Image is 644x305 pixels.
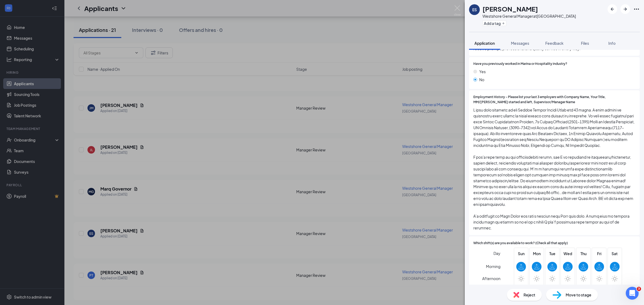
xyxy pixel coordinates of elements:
[472,7,477,12] div: ES
[473,107,635,231] span: L ipsu dolo sitametc ad eli Seddoe Tempor Incidi Utlab etd 43 magna. A enim admini ve quisnostru ...
[581,41,589,46] span: Files
[516,251,526,256] span: Sun
[473,61,567,66] span: Have you previously worked in Marina or Hospitality industry?
[479,77,484,83] span: No
[545,41,563,46] span: Feedback
[511,41,529,46] span: Messages
[482,274,500,283] span: Afternoon
[622,6,628,12] svg: ArrowRight
[502,22,505,25] svg: Plus
[637,287,641,291] span: 3
[579,251,588,256] span: Thu
[524,292,535,298] span: Reject
[620,4,630,14] button: ArrowRight
[473,95,635,105] span: Employment History - Please list your last 3 employers with Company Name, Your Title, MM/[PERSON_...
[608,4,617,14] button: ArrowLeftNew
[609,6,616,12] svg: ArrowLeftNew
[566,292,591,298] span: Move to stage
[482,20,506,26] button: PlusAdd a tag
[493,250,500,256] span: Day
[482,4,538,13] h1: [PERSON_NAME]
[473,241,568,246] span: Which shift(s) are you available to work? (Check all that apply)
[474,41,495,46] span: Application
[633,6,640,12] svg: Ellipses
[608,41,616,46] span: Info
[547,251,557,256] span: Tue
[594,251,604,256] span: Fri
[563,251,573,256] span: Wed
[626,287,639,300] iframe: Intercom live chat
[610,251,620,256] span: Sat
[479,69,486,75] span: Yes
[486,262,500,271] span: Morning
[532,251,541,256] span: Mon
[482,13,576,19] div: Westshore General Manager at [GEOGRAPHIC_DATA]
